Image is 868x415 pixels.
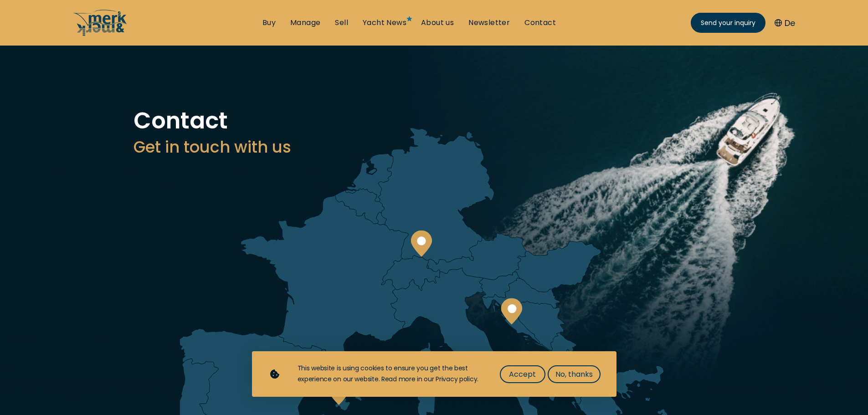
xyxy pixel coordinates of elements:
[775,17,795,29] button: De
[262,18,276,28] a: Buy
[691,13,765,33] a: Send your inquiry
[298,363,482,385] div: This website is using cookies to ensure you get the best experience on our website. Read more in ...
[500,365,545,383] button: Accept
[436,374,477,384] a: Privacy policy
[290,18,320,28] a: Manage
[524,18,556,28] a: Contact
[363,18,406,28] a: Yacht News
[134,136,735,158] h3: Get in touch with us
[421,18,454,28] a: About us
[468,18,510,28] a: Newsletter
[548,365,601,383] button: No, thanks
[335,18,348,28] a: Sell
[509,369,536,380] span: Accept
[701,18,755,28] span: Send your inquiry
[134,109,735,132] h1: Contact
[555,369,593,380] span: No, thanks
